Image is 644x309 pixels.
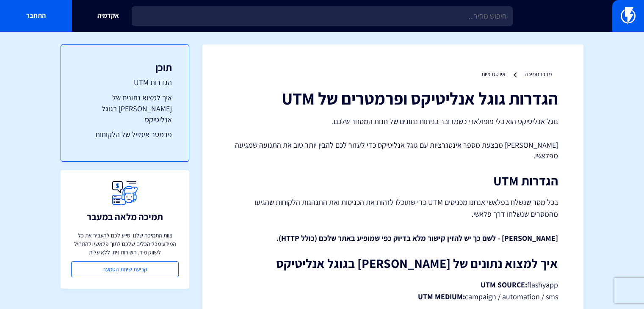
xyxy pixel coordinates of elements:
[276,233,558,243] strong: [PERSON_NAME] - לשם כך יש להזין קישור מלא בדיוק כפי שמופיע באתר שלכם (כולל HTTP).
[78,129,172,140] a: פרמטר אימייל של הלקוחות
[132,6,513,26] input: חיפוש מהיר...
[228,89,558,108] h1: הגדרות גוגל אנליטיקס ופרמטרים של UTM
[87,212,163,222] h3: תמיכה מלאה במעבר
[78,62,172,73] h3: תוכן
[78,77,172,88] a: הגדרות UTM
[228,196,558,220] p: בכל מסר שנשלח בפלאשי אנחנו מכניסים UTM כדי שתוכלו לזהות את הכניסות ואת התנהגות הלקוחות שהגיעו מהמ...
[525,70,552,78] a: מרכז תמיכה
[78,92,172,125] a: איך למצוא נתונים של [PERSON_NAME] בגוגל אנליטיקס
[71,261,179,277] a: קביעת שיחת הטמעה
[228,257,558,270] h2: איך למצוא נתונים של [PERSON_NAME] בגוגל אנליטיקס
[418,292,465,301] strong: UTM MEDIUM:
[481,70,506,78] a: אינטגרציות
[228,174,558,188] h2: הגדרות UTM
[228,116,558,127] p: גוגל אנליטיקס הוא כלי פופולארי כשמדובר בניתוח נתונים של חנות המסחר שלכם.
[71,231,179,257] p: צוות התמיכה שלנו יסייע לכם להעביר את כל המידע מכל הכלים שלכם לתוך פלאשי ולהתחיל לשווק מיד, השירות...
[228,279,558,303] p: flashyapp campaign / automation / sms
[228,140,558,161] p: [PERSON_NAME] מבצעת מספר אינטגרציות עם גוגל אנליטיקס כדי לעזור לכם להבין יותר טוב את התנועה שמגיע...
[481,280,527,290] strong: UTM SOURCE:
